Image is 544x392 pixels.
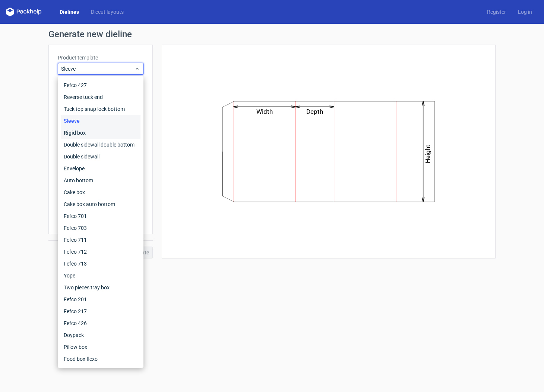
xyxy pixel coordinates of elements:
div: Fefco 427 [61,79,140,91]
a: Register [481,8,512,16]
div: Cake box auto bottom [61,198,140,210]
div: Fefco 713 [61,258,140,270]
text: Height [424,145,432,163]
a: Dielines [54,8,85,16]
div: Cake box [61,186,140,198]
div: Doypack [61,329,140,341]
div: Reverse tuck end [61,91,140,103]
span: Sleeve [61,65,135,73]
div: Tuck top snap lock bottom [61,103,140,115]
div: Fefco 712 [61,246,140,258]
a: Log in [512,8,538,16]
div: Double sidewall [61,151,140,163]
text: Width [257,108,273,115]
div: Auto bottom [61,174,140,186]
div: Fefco 217 [61,305,140,317]
div: Double sidewall double bottom [61,139,140,151]
div: Food box flexo [61,353,140,365]
div: Rigid box [61,127,140,139]
div: Envelope [61,163,140,174]
div: Fefco 201 [61,293,140,305]
a: Diecut layouts [85,8,130,16]
div: Fefco 711 [61,234,140,246]
div: Fefco 426 [61,317,140,329]
div: Fefco 703 [61,222,140,234]
div: Two pieces tray box [61,282,140,293]
div: Fefco 701 [61,210,140,222]
label: Product template [58,54,143,61]
div: Yope [61,270,140,282]
text: Depth [307,108,323,115]
div: Sleeve [61,115,140,127]
h1: Generate new dieline [48,30,496,39]
div: Pillow box [61,341,140,353]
